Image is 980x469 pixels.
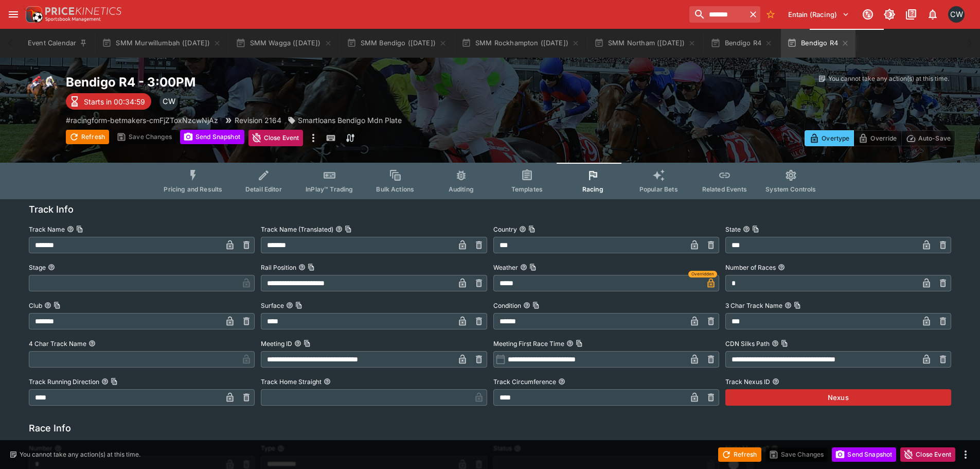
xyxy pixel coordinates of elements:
button: SMM Northam ([DATE]) [588,29,702,58]
span: Templates [511,185,543,193]
button: ClubCopy To Clipboard [44,302,51,309]
button: 3 Char Track NameCopy To Clipboard [785,302,792,309]
span: Pricing and Results [164,185,222,193]
button: Rail PositionCopy To Clipboard [298,264,306,271]
p: Track Circumference [493,377,556,386]
button: SMM Murwillumbah ([DATE]) [96,29,227,58]
h2: Copy To Clipboard [66,74,511,90]
button: Close Event [900,447,955,462]
button: Overtype [805,130,854,146]
p: Meeting First Race Time [493,339,564,348]
p: 4 Char Track Name [29,339,86,348]
button: Refresh [66,130,109,144]
span: Detail Editor [245,185,282,193]
p: State [725,225,741,234]
h5: Track Info [29,203,74,215]
button: Clint Wallis [945,3,968,26]
p: Starts in 00:34:59 [84,96,145,107]
button: Track Circumference [558,378,565,385]
p: Override [870,133,897,144]
button: WeatherCopy To Clipboard [520,264,527,271]
button: 4 Char Track Name [88,340,96,347]
button: Copy To Clipboard [529,264,537,271]
p: Overtype [822,133,849,144]
p: Stage [29,263,46,272]
span: InPlay™ Trading [306,185,353,193]
button: Copy To Clipboard [752,225,759,233]
span: Racing [582,185,603,193]
p: Track Name (Translated) [261,225,333,234]
button: Copy To Clipboard [532,302,540,309]
button: Toggle light/dark mode [880,5,899,24]
p: You cannot take any action(s) at this time. [828,74,949,83]
button: Meeting First Race TimeCopy To Clipboard [566,340,574,347]
p: Auto-Save [918,133,951,144]
p: CDN Silks Path [725,339,770,348]
button: Track Nexus ID [772,378,779,385]
img: horse_racing.png [25,74,58,107]
button: Copy To Clipboard [576,340,583,347]
button: StateCopy To Clipboard [743,225,750,233]
button: Number of Races [778,264,785,271]
button: Event Calendar [22,29,94,58]
p: Track Nexus ID [725,377,770,386]
button: open drawer [4,5,23,24]
button: Documentation [902,5,920,24]
p: Country [493,225,517,234]
div: Start From [805,130,955,146]
button: Bendigo R4 [704,29,779,58]
button: SMM Rockhampton ([DATE]) [455,29,586,58]
button: Copy To Clipboard [345,225,352,233]
button: SMM Bendigo ([DATE]) [341,29,453,58]
p: Rail Position [261,263,296,272]
p: Number of Races [725,263,776,272]
p: Track Running Direction [29,377,99,386]
button: No Bookmarks [762,6,779,23]
button: Copy To Clipboard [54,302,61,309]
h5: Race Info [29,422,71,434]
button: Select Tenant [782,6,856,23]
span: Popular Bets [639,185,678,193]
button: Send Snapshot [832,447,896,462]
p: Smartloans Bendigo Mdn Plate [298,115,402,126]
p: Track Name [29,225,65,234]
button: Notifications [923,5,942,24]
button: Copy To Clipboard [304,340,311,347]
button: Override [853,130,901,146]
button: Copy To Clipboard [781,340,788,347]
button: Track Running DirectionCopy To Clipboard [101,378,109,385]
button: Track NameCopy To Clipboard [67,225,74,233]
button: SurfaceCopy To Clipboard [286,302,293,309]
button: Copy To Clipboard [308,264,315,271]
button: more [307,130,319,146]
span: Bulk Actions [376,185,414,193]
button: more [959,448,972,461]
img: Sportsbook Management [45,17,101,22]
button: Meeting IDCopy To Clipboard [294,340,301,347]
button: SMM Wagga ([DATE]) [229,29,338,58]
div: Smartloans Bendigo Mdn Plate [288,115,402,126]
button: Connected to PK [859,5,877,24]
img: PriceKinetics Logo [23,4,43,25]
div: Event type filters [155,163,824,199]
button: Track Home Straight [324,378,331,385]
div: Clint Wallis [159,92,178,111]
p: Condition [493,301,521,310]
p: Surface [261,301,284,310]
button: Close Event [248,130,304,146]
p: Track Home Straight [261,377,322,386]
button: Bendigo R4 [781,29,856,58]
button: Copy To Clipboard [111,378,118,385]
span: Overridden [691,271,714,277]
div: Clint Wallis [948,6,965,23]
img: PriceKinetics [45,7,121,15]
button: Refresh [718,447,761,462]
button: Nexus [725,389,951,406]
p: Weather [493,263,518,272]
button: ConditionCopy To Clipboard [523,302,530,309]
input: search [689,6,746,23]
span: Auditing [449,185,474,193]
p: You cannot take any action(s) at this time. [20,450,140,459]
p: Copy To Clipboard [66,115,218,126]
button: Copy To Clipboard [76,225,83,233]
